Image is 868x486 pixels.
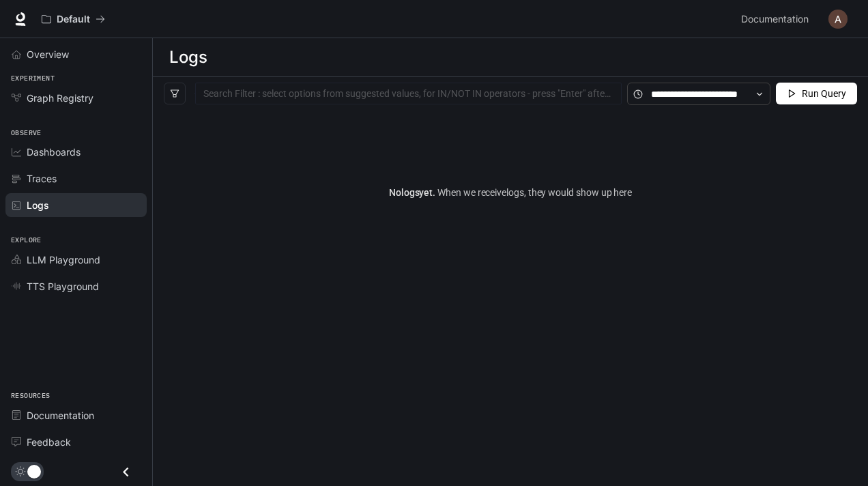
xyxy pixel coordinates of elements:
[27,408,94,423] span: Documentation
[27,171,57,186] span: Traces
[27,198,49,212] span: Logs
[27,145,81,159] span: Dashboards
[736,5,819,33] a: Documentation
[5,193,147,217] a: Logs
[170,89,179,98] span: filter
[27,463,41,478] span: Dark mode toggle
[169,44,207,71] h1: Logs
[27,435,71,449] span: Feedback
[5,167,147,190] a: Traces
[5,248,147,272] a: LLM Playground
[57,14,90,25] p: Default
[5,430,147,454] a: Feedback
[27,279,99,294] span: TTS Playground
[776,83,857,104] button: Run Query
[5,140,147,164] a: Dashboards
[389,185,632,200] article: No logs yet.
[27,47,69,61] span: Overview
[5,42,147,66] a: Overview
[741,11,809,28] span: Documentation
[5,403,147,427] a: Documentation
[828,10,848,29] img: User avatar
[824,5,852,33] button: User avatar
[27,91,93,105] span: Graph Registry
[27,253,100,267] span: LLM Playground
[435,187,632,198] span: When we receive logs , they would show up here
[111,458,141,486] button: Close drawer
[802,86,846,101] span: Run Query
[5,86,147,110] a: Graph Registry
[35,5,111,33] button: All workspaces
[164,83,186,104] button: filter
[5,274,147,298] a: TTS Playground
